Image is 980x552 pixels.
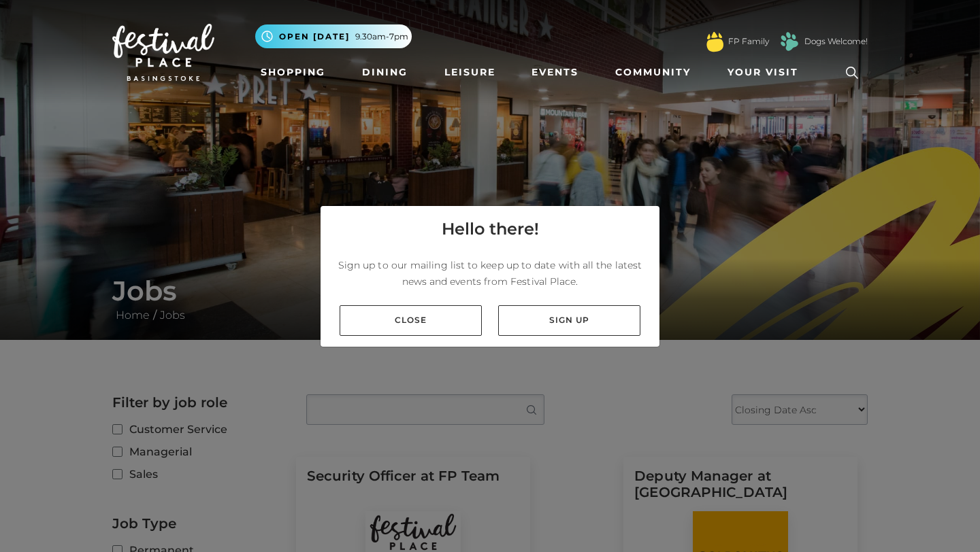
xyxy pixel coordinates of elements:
[442,217,539,241] h4: Hello there!
[331,257,649,290] p: Sign up to our mailing list to keep up to date with all the latest news and events from Festival ...
[255,60,331,85] a: Shopping
[279,31,350,43] span: Open [DATE]
[498,305,640,336] a: Sign up
[804,35,868,48] a: Dogs Welcome!
[340,305,482,336] a: Close
[255,24,412,48] button: Open [DATE] 9.30am-7pm
[526,60,584,85] a: Events
[355,31,408,43] span: 9.30am-7pm
[112,24,214,81] img: Festival Place Logo
[728,35,769,48] a: FP Family
[610,60,696,85] a: Community
[722,60,811,85] a: Your Visit
[728,65,798,80] span: Your Visit
[439,60,501,85] a: Leisure
[357,60,413,85] a: Dining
